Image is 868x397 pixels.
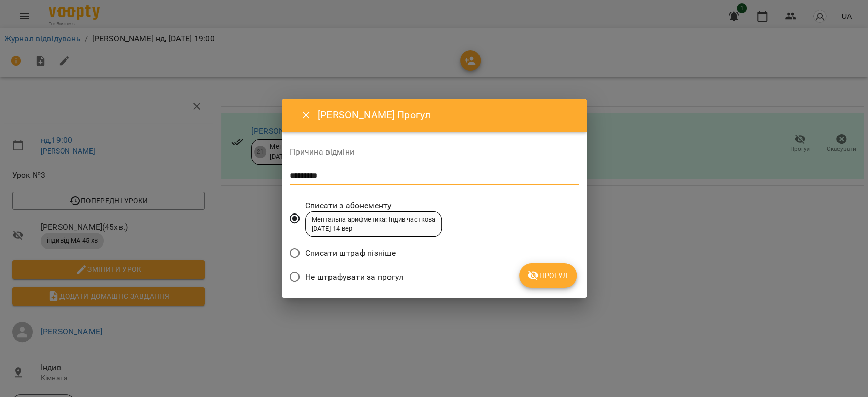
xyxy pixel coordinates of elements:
button: Close [294,103,318,128]
span: Списати з абонементу [305,200,442,212]
span: Прогул [527,269,568,282]
label: Причина відміни [290,148,579,156]
div: Ментальна арифметика: Індив часткова [DATE] - 14 вер [312,215,435,234]
h6: [PERSON_NAME] Прогул [318,107,574,123]
button: Прогул [519,263,577,288]
span: Не штрафувати за прогул [305,271,403,283]
span: Списати штраф пізніше [305,247,396,259]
